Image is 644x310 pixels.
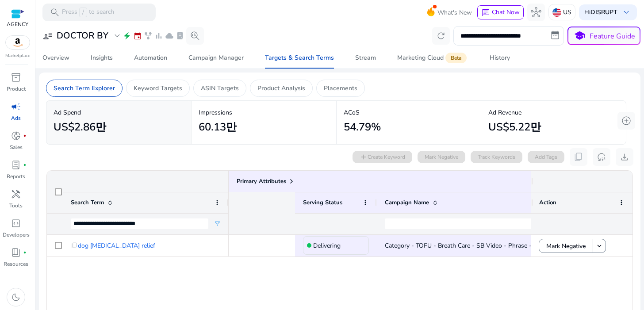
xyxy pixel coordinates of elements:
[490,55,510,61] div: History
[492,8,520,16] span: Chat Now
[11,218,21,229] span: code_blocks
[584,9,617,15] p: Hi
[621,115,632,126] span: add_circle
[344,121,381,134] h2: 54.79%
[199,108,329,117] p: Impressions
[4,260,28,268] p: Resources
[7,85,26,93] p: Product
[546,237,586,255] span: Mark Negative
[5,53,30,59] p: Marketplace
[79,8,87,17] span: /
[436,31,446,41] span: refresh
[313,237,341,255] p: Delivering
[134,55,167,61] div: Automation
[573,30,586,42] span: school
[539,199,556,207] span: Action
[563,4,571,20] p: US
[265,55,334,61] div: Targets & Search Terms
[437,5,472,20] span: What's New
[57,31,108,41] h3: DOCTOR BY
[42,55,69,61] div: Overview
[539,239,593,253] button: Mark Negative
[385,241,568,250] span: Category - TOFU - Breath Care - SB Video - Phrase - Dog Oxygen
[50,7,60,18] span: search
[154,31,163,40] span: bar_chart
[11,101,21,112] span: campaign
[7,20,28,28] p: AGENCY
[134,84,182,93] p: Keyword Targets
[123,31,131,40] span: electric_bolt
[324,84,357,93] p: Placements
[78,237,155,255] span: dog [MEDICAL_DATA] relief
[71,199,104,207] span: Search Term
[11,189,21,199] span: handyman
[6,36,30,49] img: amazon.svg
[477,5,524,19] button: chatChat Now
[112,31,123,41] span: expand_more
[199,121,237,134] h2: 60.13만
[590,8,617,16] b: DISRUPT
[344,108,474,117] p: ACoS
[10,143,23,151] p: Sales
[552,8,561,17] img: us.svg
[595,242,603,250] mat-icon: keyboard_arrow_down
[62,8,114,17] p: Press to search
[188,55,244,61] div: Campaign Manager
[303,199,342,207] span: Serving Status
[201,84,239,93] p: ASIN Targets
[567,27,640,45] button: schoolFeature Guide
[596,152,607,162] span: reset_settings
[11,160,21,170] span: lab_profile
[91,55,113,61] div: Insights
[190,31,200,41] span: search_insights
[54,121,106,134] h2: US$2.86만
[616,148,633,166] button: download
[144,31,153,40] span: family_history
[3,231,30,239] p: Developers
[7,172,25,180] p: Reports
[176,31,184,40] span: lab_profile
[619,152,630,162] span: download
[237,177,286,185] span: Primary Attributes
[488,121,541,134] h2: US$5.22만
[590,31,635,42] p: Feature Guide
[54,108,184,117] p: Ad Spend
[621,7,632,18] span: keyboard_arrow_down
[23,251,27,254] span: fiber_manual_record
[531,7,541,18] span: hub
[617,112,635,130] button: add_circle
[11,114,21,122] p: Ads
[133,31,142,40] span: event
[42,31,53,41] span: user_attributes
[9,202,23,210] p: Tools
[527,4,545,21] button: hub
[257,84,305,93] p: Product Analysis
[385,199,429,207] span: Campaign Name
[71,218,208,229] input: Search Term Filter Input
[11,292,21,302] span: dark_mode
[385,218,578,229] input: Campaign Name Filter Input
[355,55,376,61] div: Stream
[23,163,27,167] span: fiber_manual_record
[481,8,490,17] span: chat
[54,84,115,93] p: Search Term Explorer
[488,108,619,117] p: Ad Revenue
[11,72,21,83] span: inventory_2
[165,31,174,40] span: cloud
[186,27,204,45] button: search_insights
[11,130,21,141] span: donut_small
[397,54,468,61] div: Marketing Cloud
[593,148,610,166] button: reset_settings
[214,220,221,227] button: Open Filter Menu
[445,53,467,63] span: Beta
[23,134,27,138] span: fiber_manual_record
[11,247,21,258] span: book_4
[432,27,450,45] button: refresh
[71,242,78,249] span: content_copy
